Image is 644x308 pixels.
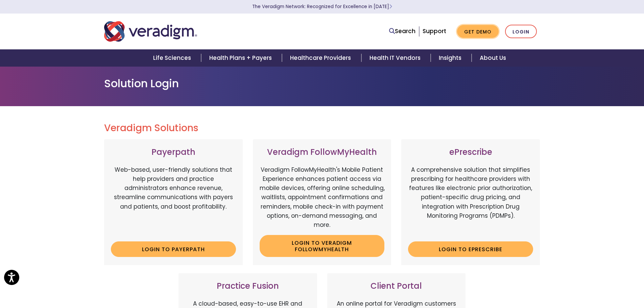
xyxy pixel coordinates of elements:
a: About Us [472,49,514,67]
a: Healthcare Providers [282,49,361,67]
h2: Veradigm Solutions [104,122,540,134]
a: Life Sciences [145,49,201,67]
h3: Client Portal [334,281,459,291]
a: Search [389,27,415,36]
a: Login to Veradigm FollowMyHealth [260,235,385,257]
a: Get Demo [457,25,499,38]
p: Veradigm FollowMyHealth's Mobile Patient Experience enhances patient access via mobile devices, o... [260,165,385,230]
h3: Practice Fusion [185,281,310,291]
img: Veradigm logo [104,20,197,43]
h3: Veradigm FollowMyHealth [260,147,385,157]
h1: Solution Login [104,77,540,90]
a: Health IT Vendors [361,49,431,67]
a: Login to Payerpath [111,241,236,257]
h3: ePrescribe [408,147,533,157]
a: Login to ePrescribe [408,241,533,257]
a: Health Plans + Payers [201,49,282,67]
p: Web-based, user-friendly solutions that help providers and practice administrators enhance revenu... [111,165,236,236]
p: A comprehensive solution that simplifies prescribing for healthcare providers with features like ... [408,165,533,236]
a: Support [423,27,446,35]
a: Login [505,25,537,39]
span: Learn More [389,3,392,10]
a: Insights [431,49,472,67]
h3: Payerpath [111,147,236,157]
a: The Veradigm Network: Recognized for Excellence in [DATE]Learn More [252,3,392,10]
